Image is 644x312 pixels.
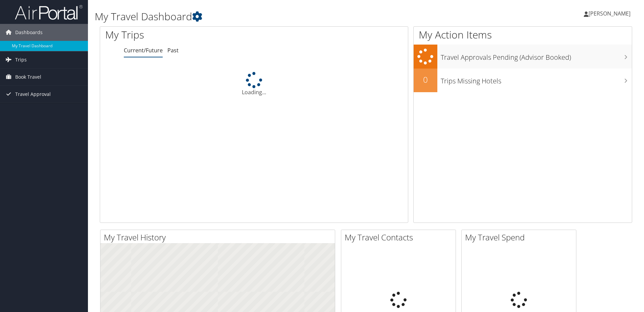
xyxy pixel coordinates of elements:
[15,24,43,41] span: Dashboards
[15,86,51,103] span: Travel Approval
[124,47,163,54] a: Current/Future
[105,28,275,42] h1: My Trips
[345,232,456,243] h2: My Travel Contacts
[414,74,437,85] h2: 0
[15,51,27,68] span: Trips
[15,4,83,20] img: airportal-logo.png
[414,28,632,42] h1: My Action Items
[15,69,41,85] span: Book Travel
[167,47,179,54] a: Past
[414,69,632,92] a: 0Trips Missing Hotels
[584,3,637,24] a: [PERSON_NAME]
[414,45,632,69] a: Travel Approvals Pending (Advisor Booked)
[100,72,408,96] div: Loading...
[95,9,456,24] h1: My Travel Dashboard
[104,232,335,243] h2: My Travel History
[441,49,632,62] h3: Travel Approvals Pending (Advisor Booked)
[441,73,632,86] h3: Trips Missing Hotels
[465,232,576,243] h2: My Travel Spend
[589,10,630,17] span: [PERSON_NAME]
